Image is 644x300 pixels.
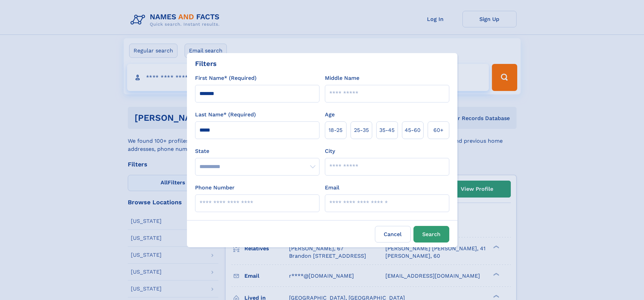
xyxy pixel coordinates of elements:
span: 45‑60 [405,126,421,134]
div: Filters [195,59,217,69]
label: City [325,147,335,155]
label: First Name* (Required) [195,74,257,82]
label: Last Name* (Required) [195,111,256,119]
label: Email [325,184,339,192]
span: 25‑35 [354,126,369,134]
span: 35‑45 [379,126,395,134]
button: Search [413,226,449,243]
label: State [195,147,319,155]
label: Middle Name [325,74,359,82]
span: 18‑25 [329,126,342,134]
label: Age [325,111,335,119]
span: 60+ [433,126,444,134]
label: Cancel [375,226,411,243]
label: Phone Number [195,184,235,192]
